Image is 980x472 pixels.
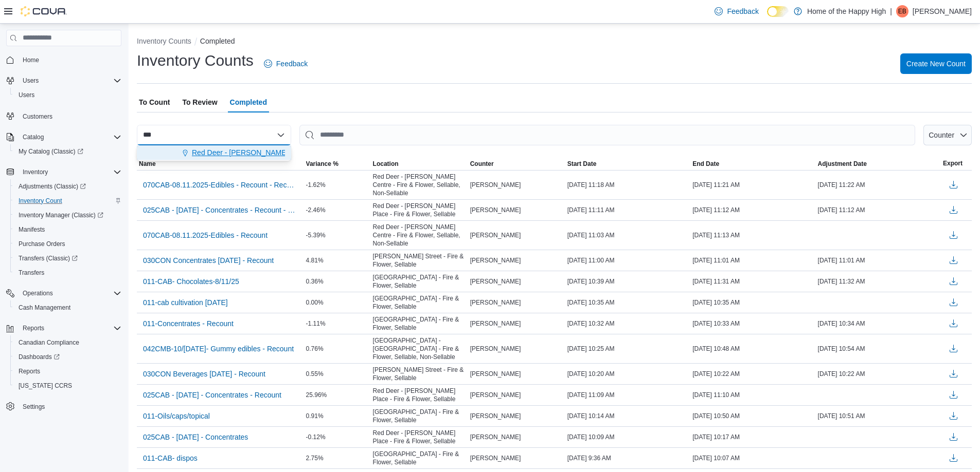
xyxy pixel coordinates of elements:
button: 070CAB-08.11.2025-Edibles - Recount - Recount [139,177,302,193]
span: Adjustments (Classic) [14,180,121,193]
button: Customers [2,108,126,123]
button: End Date [690,158,815,170]
span: Adjustment Date [818,160,867,168]
div: [DATE] 11:09 AM [565,389,690,401]
div: [DATE] 11:11 AM [565,204,690,216]
span: [PERSON_NAME] [470,231,521,239]
div: [DATE] 10:35 AM [565,296,690,309]
div: [DATE] 10:51 AM [816,410,941,422]
div: [GEOGRAPHIC_DATA] - Fire & Flower, Sellable [371,292,468,313]
span: My Catalog (Classic) [14,145,121,158]
button: Purchase Orders [10,237,126,251]
span: My Catalog (Classic) [19,147,83,156]
span: Name [139,160,156,168]
div: 25.96% [304,389,371,401]
a: Inventory Manager (Classic) [14,209,108,221]
div: Red Deer - [PERSON_NAME] Centre - Fire & Flower, Sellable, Non-Sellable [371,221,468,250]
div: -5.39% [304,229,371,241]
span: Export [943,159,963,167]
span: Start Date [567,160,597,168]
div: Emily Bye [896,5,908,17]
div: [GEOGRAPHIC_DATA] - Fire & Flower, Sellable [371,448,468,468]
span: Inventory Count [14,195,121,207]
span: Adjustments (Classic) [19,182,86,191]
span: Catalog [23,133,44,141]
span: 070CAB-08.11.2025-Edibles - Recount [143,230,268,240]
a: Customers [19,110,57,123]
div: -2.46% [304,204,371,216]
span: Cash Management [19,304,70,312]
button: Settings [2,399,126,414]
div: Red Deer - [PERSON_NAME] Centre - Fire & Flower, Sellable, Non-Sellable [371,171,468,199]
div: [DATE] 11:01 AM [816,254,941,267]
span: Reports [23,324,44,332]
span: Purchase Orders [19,240,65,248]
div: [DATE] 11:03 AM [565,229,690,241]
p: | [890,5,892,17]
span: [PERSON_NAME] [470,277,521,286]
span: Canadian Compliance [19,338,79,347]
div: [DATE] 10:33 AM [690,317,815,330]
a: My Catalog (Classic) [14,145,87,158]
button: Catalog [19,131,48,143]
a: Reports [14,365,44,377]
div: [DATE] 11:32 AM [816,275,941,288]
a: Home [19,54,43,66]
a: Users [14,89,39,101]
span: Inventory Count [19,197,62,205]
div: [DATE] 11:10 AM [690,389,815,401]
button: Catalog [2,130,126,144]
div: [PERSON_NAME] Street - Fire & Flower, Sellable [371,364,468,384]
a: Dashboards [14,351,64,363]
button: Inventory Counts [137,37,191,45]
a: Dashboards [10,350,126,364]
div: [DATE] 10:54 AM [816,343,941,355]
a: [US_STATE] CCRS [14,380,76,392]
span: 042CMB-10/[DATE]- Gummy edibles - Recount [143,344,294,354]
button: 070CAB-08.11.2025-Edibles - Recount [139,228,272,243]
button: Red Deer - [PERSON_NAME][GEOGRAPHIC_DATA] - Fire & Flower [137,145,291,160]
a: Adjustments (Classic) [14,180,90,193]
button: 025CAB - [DATE] - Concentrates [139,429,252,445]
div: [DATE] 9:36 AM [565,452,690,464]
div: [DATE] 11:12 AM [690,204,815,216]
div: 0.91% [304,410,371,422]
span: Counter [929,131,954,139]
span: Home [23,56,39,64]
span: Transfers (Classic) [14,252,121,265]
div: [DATE] 10:34 AM [816,317,941,330]
span: Users [19,91,34,99]
button: Users [10,88,126,102]
span: Create New Count [906,59,966,69]
span: Inventory [19,166,121,178]
a: My Catalog (Classic) [10,144,126,159]
button: Variance % [304,158,371,170]
span: Canadian Compliance [14,336,121,349]
span: Reports [14,365,121,377]
div: Choose from the following options [137,145,291,160]
span: 025CAB - [DATE] - Concentrates - Recount [143,390,281,400]
span: Home [19,53,121,66]
a: Feedback [260,53,312,74]
button: Manifests [10,222,126,237]
div: 0.00% [304,296,371,309]
span: 011-cab cultivation [DATE] [143,297,228,308]
button: Inventory [2,165,126,179]
span: Washington CCRS [14,380,121,392]
span: 011-CAB- Chocolates-8/11/25 [143,276,239,287]
span: Transfers [14,267,121,279]
span: 011-Concentrates - Recount [143,318,234,329]
span: Settings [19,400,121,413]
h1: Inventory Counts [137,50,254,71]
button: Transfers [10,266,126,280]
span: Users [14,89,121,101]
a: Transfers [14,267,48,279]
span: [PERSON_NAME] [470,391,521,399]
span: Settings [23,403,45,411]
span: Operations [19,287,121,299]
div: [DATE] 11:01 AM [690,254,815,267]
button: 042CMB-10/[DATE]- Gummy edibles - Recount [139,341,298,356]
span: [PERSON_NAME] [470,454,521,462]
div: [GEOGRAPHIC_DATA] - Fire & Flower, Sellable [371,313,468,334]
